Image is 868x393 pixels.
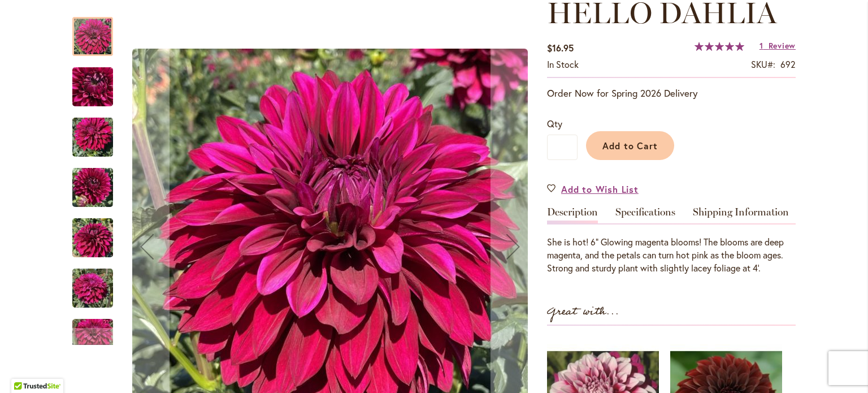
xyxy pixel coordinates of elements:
div: Hello Dahlia [72,308,113,358]
img: Hello Dahlia [72,211,113,265]
span: $16.95 [547,42,574,54]
p: Order Now for Spring 2026 Delivery [547,87,796,100]
img: Hello Dahlia [72,161,113,215]
span: In stock [547,58,579,70]
div: 100% [695,42,744,51]
div: Hello Dahlia [72,157,124,207]
span: Review [769,40,796,51]
div: Hello Dahlia [72,257,124,308]
div: Detailed Product Info [547,207,796,275]
button: Add to Cart [586,131,674,160]
div: Hello Dahlia [72,6,124,56]
span: Add to Wish List [561,183,639,196]
p: She is hot! 6” Glowing magenta blooms! The blooms are deep magenta, and the petals can turn hot p... [547,236,796,275]
a: 1 Review [759,40,796,51]
div: Hello Dahlia [72,56,124,106]
span: Qty [547,118,562,129]
img: Hello Dahlia [72,110,113,165]
a: Description [547,207,598,223]
a: Specifications [615,207,675,223]
div: Availability [547,58,579,71]
span: 1 [759,40,763,51]
div: Hello Dahlia [72,106,124,157]
iframe: Launch Accessibility Center [8,353,40,385]
img: Hello Dahlia [72,60,113,114]
img: Hello Dahlia [72,261,113,316]
span: Add to Cart [602,140,658,152]
div: 692 [780,58,796,71]
a: Shipping Information [693,207,789,223]
div: Hello Dahlia [72,207,124,257]
strong: Great with... [547,303,619,321]
div: Next [72,328,113,345]
a: Add to Wish List [547,183,639,196]
strong: SKU [751,58,775,70]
